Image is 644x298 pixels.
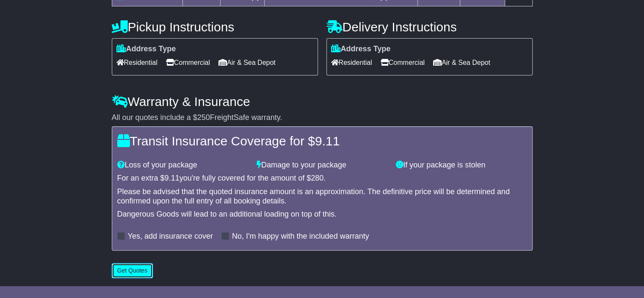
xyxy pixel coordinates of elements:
[116,45,176,54] label: Address Type
[311,174,323,182] span: 280
[165,174,180,182] span: 9.11
[331,56,372,69] span: Residential
[117,187,527,206] div: Please be advised that the quoted insurance amount is an approximation. The definitive price will...
[117,174,527,183] div: For an extra $ you're fully covered for the amount of $ .
[128,232,213,241] label: Yes, add insurance cover
[117,210,527,219] div: Dangerous Goods will lead to an additional loading on top of this.
[197,113,210,122] span: 250
[166,56,210,69] span: Commercial
[326,20,533,34] h4: Delivery Instructions
[112,95,533,109] h4: Warranty & Insurance
[218,56,276,69] span: Air & Sea Depot
[433,56,490,69] span: Air & Sea Depot
[113,161,252,170] div: Loss of your package
[331,45,391,54] label: Address Type
[392,161,531,170] div: If your package is stolen
[381,56,425,69] span: Commercial
[112,113,533,123] div: All our quotes include a $ FreightSafe warranty.
[315,134,340,148] span: 9.11
[112,263,153,278] button: Get Quotes
[112,20,318,34] h4: Pickup Instructions
[232,232,369,241] label: No, I'm happy with the included warranty
[252,161,392,170] div: Damage to your package
[116,56,158,69] span: Residential
[117,134,527,148] h4: Transit Insurance Coverage for $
